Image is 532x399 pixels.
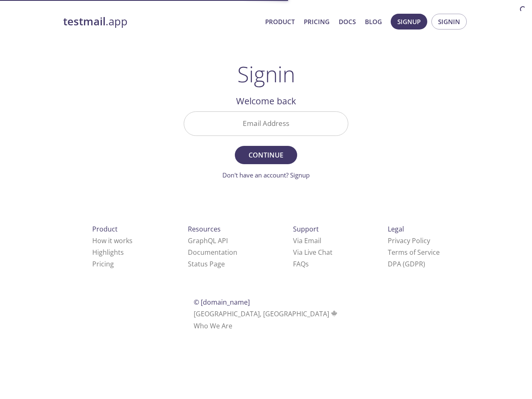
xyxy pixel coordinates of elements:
span: © [DOMAIN_NAME] [194,298,250,307]
span: Product [92,224,118,234]
a: Status Page [188,259,225,268]
a: Via Email [293,236,321,245]
a: testmail.app [63,15,259,29]
a: Product [265,16,295,27]
a: Don't have an account? Signup [222,171,310,179]
a: Via Live Chat [293,248,332,257]
span: Continue [244,149,288,161]
span: Resources [188,224,221,234]
button: Signin [431,14,467,30]
a: Blog [365,16,382,27]
a: GraphQL API [188,236,228,245]
a: Pricing [304,16,330,27]
a: FAQ [293,259,309,268]
button: Continue [235,146,297,164]
span: s [305,259,309,268]
a: Docs [339,16,356,27]
span: Signup [397,16,421,27]
a: Documentation [188,248,237,257]
button: Signup [391,14,427,30]
a: Pricing [92,259,114,268]
a: Who We Are [194,321,232,330]
span: Signin [438,16,460,27]
h1: Signin [237,62,295,86]
span: Support [293,224,319,234]
span: Legal [388,224,404,234]
a: DPA (GDPR) [388,259,425,268]
a: How it works [92,236,133,245]
a: Highlights [92,248,124,257]
a: Privacy Policy [388,236,430,245]
h2: Welcome back [184,94,348,108]
span: [GEOGRAPHIC_DATA], [GEOGRAPHIC_DATA] [194,309,339,318]
strong: testmail [63,14,106,29]
a: Terms of Service [388,248,440,257]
